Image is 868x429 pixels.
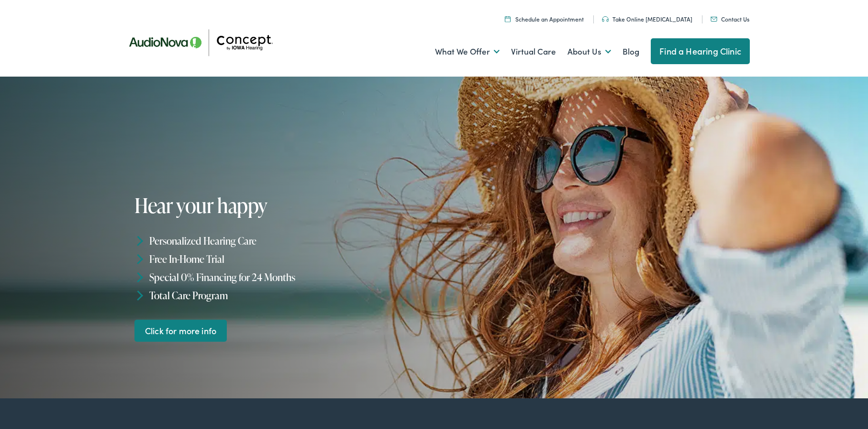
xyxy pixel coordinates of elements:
[505,16,511,22] img: A calendar icon to schedule an appointment at Concept by Iowa Hearing.
[711,15,749,23] a: Contact Us
[134,286,438,304] li: Total Care Program
[711,17,717,22] img: utility icon
[134,268,438,286] li: Special 0% Financing for 24 Months
[134,232,438,250] li: Personalized Hearing Care
[602,16,609,22] img: utility icon
[134,194,425,216] h1: Hear your happy
[505,15,584,23] a: Schedule an Appointment
[134,319,227,342] a: Click for more info
[134,250,438,268] li: Free In-Home Trial
[511,34,556,69] a: Virtual Care
[568,34,611,69] a: About Us
[651,38,750,64] a: Find a Hearing Clinic
[602,15,692,23] a: Take Online [MEDICAL_DATA]
[435,34,500,69] a: What We Offer
[623,34,639,69] a: Blog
